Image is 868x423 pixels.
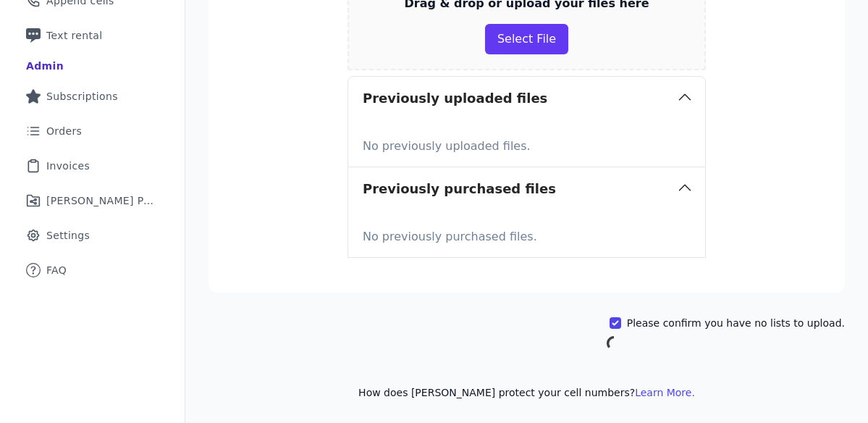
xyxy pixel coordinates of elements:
[46,124,82,138] span: Orders
[12,185,173,217] a: [PERSON_NAME] Performance
[363,132,691,155] p: No previously uploaded files.
[26,59,64,73] div: Admin
[46,263,67,277] span: FAQ
[635,385,695,400] button: Learn More.
[12,254,173,286] a: FAQ
[46,228,90,243] span: Settings
[348,77,705,120] button: Previously uploaded files
[12,80,173,112] a: Subscriptions
[363,179,556,199] h3: Previously purchased files
[208,385,845,400] p: How does [PERSON_NAME] protect your cell numbers?
[46,89,118,104] span: Subscriptions
[46,193,156,208] span: [PERSON_NAME] Performance
[12,115,173,147] a: Orders
[485,24,568,54] button: Select File
[12,150,173,182] a: Invoices
[46,28,103,43] span: Text rental
[627,316,845,330] label: Please confirm you have no lists to upload.
[348,167,705,211] button: Previously purchased files
[46,159,90,173] span: Invoices
[363,222,691,246] p: No previously purchased files.
[363,88,547,109] h3: Previously uploaded files
[12,219,173,251] a: Settings
[12,20,173,51] a: Text rental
